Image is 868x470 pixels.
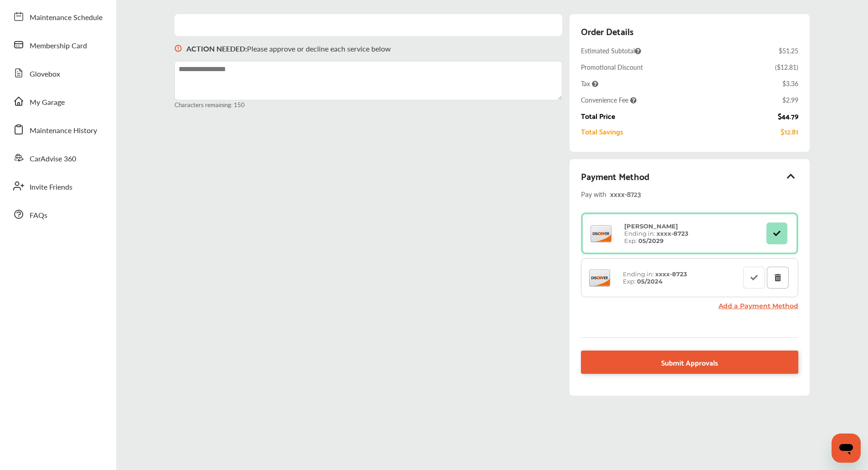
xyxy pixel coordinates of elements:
[779,46,798,55] div: $51.25
[30,97,65,108] span: My Garage
[581,95,637,104] span: Convenience Fee
[581,351,798,374] a: Submit Approvals
[30,210,47,222] span: FAQs
[661,356,718,368] span: Submit Approvals
[655,270,687,278] strong: xxxx- 8723
[620,222,693,244] div: Ending in: Exp:
[719,302,798,310] a: Add a Payment Method
[581,127,623,135] div: Total Savings
[832,434,861,463] iframe: Button to launch messaging window
[175,100,562,109] small: Characters remaining: 150
[782,95,798,104] div: $2.99
[581,46,641,55] span: Estimated Subtotal
[8,33,107,57] a: Membership Card
[30,181,72,193] span: Invite Friends
[8,61,107,85] a: Glovebox
[30,125,97,137] span: Maintenance History
[624,222,678,230] strong: [PERSON_NAME]
[186,43,391,54] p: Please approve or decline each service below
[8,89,107,113] a: My Garage
[30,40,87,52] span: Membership Card
[8,5,107,28] a: Maintenance Schedule
[175,36,182,61] img: svg+xml;base64,PHN2ZyB3aWR0aD0iMTYiIGhlaWdodD0iMTciIHZpZXdCb3g9IjAgMCAxNiAxNyIgZmlsbD0ibm9uZSIgeG...
[581,168,798,184] div: Payment Method
[581,79,598,88] span: Tax
[638,237,663,244] strong: 05/2029
[637,278,663,285] strong: 05/2024
[618,270,692,285] div: Ending in: Exp:
[657,230,688,237] strong: xxxx- 8723
[8,146,107,170] a: CarAdvise 360
[8,202,107,226] a: FAQs
[581,62,643,72] div: Promotional Discount
[30,153,76,165] span: CarAdvise 360
[782,79,798,88] div: $3.36
[778,112,798,120] div: $44.79
[186,43,247,54] b: ACTION NEEDED :
[781,127,798,135] div: $12.81
[775,62,798,72] div: ( $12.81 )
[581,23,633,39] div: Order Details
[581,112,615,120] div: Total Price
[8,174,107,198] a: Invite Friends
[8,118,107,141] a: Maintenance History
[581,187,606,200] span: Pay with
[30,68,60,80] span: Glovebox
[30,12,103,24] span: Maintenance Schedule
[610,187,724,200] div: xxxx- 8723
